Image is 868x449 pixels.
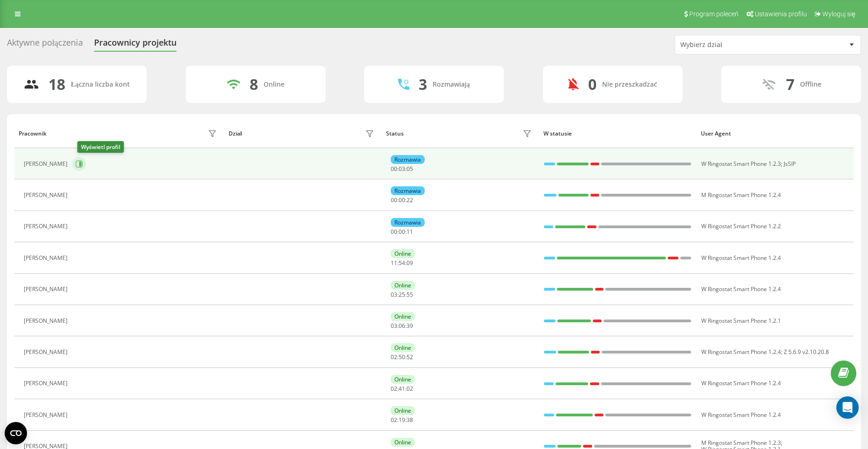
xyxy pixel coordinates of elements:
div: : : [391,417,413,423]
div: Rozmawiają [433,81,470,88]
span: 00 [391,228,397,236]
span: 39 [407,322,413,330]
div: [PERSON_NAME] [24,161,70,167]
span: Ustawienia profilu [755,10,807,18]
div: : : [391,229,413,235]
span: 03 [391,322,397,330]
span: M Ringostat Smart Phone 1.2.4 [701,191,781,199]
span: 11 [391,259,397,267]
span: 02 [391,353,397,361]
span: 50 [399,353,405,361]
span: 54 [399,259,405,267]
div: Online [391,249,415,258]
div: : : [391,386,413,392]
div: : : [391,354,413,361]
span: 03 [391,291,397,299]
div: [PERSON_NAME] [24,380,70,387]
div: Online [391,343,415,352]
span: W Ringostat Smart Phone 1.2.3 [701,160,781,168]
div: 7 [786,75,794,93]
span: 05 [407,165,413,173]
div: : : [391,166,413,172]
div: Offline [800,81,821,88]
div: Wyświetl profil [77,141,124,153]
div: Rozmawia [391,155,425,164]
span: 00 [391,196,397,204]
div: Online [391,375,415,384]
div: Pracownicy projektu [94,38,176,52]
span: W Ringostat Smart Phone 1.2.4 [701,411,781,419]
div: Online [391,312,415,321]
span: M Ringostat Smart Phone 1.2.3 [701,439,781,447]
span: 19 [399,416,405,424]
span: 00 [399,196,405,204]
div: : : [391,292,413,298]
div: User Agent [701,130,849,137]
span: 06 [399,322,405,330]
div: Rozmawia [391,218,425,227]
span: 25 [399,291,405,299]
span: W Ringostat Smart Phone 1.2.4 [701,379,781,387]
span: 00 [391,165,397,173]
div: Online [391,406,415,415]
span: Program poleceń [689,10,739,18]
span: Z 5.6.9 v2.10.20.8 [784,348,829,356]
span: 38 [407,416,413,424]
div: Online [391,281,415,290]
div: [PERSON_NAME] [24,349,70,355]
div: Wybierz dział [680,41,792,49]
div: : : [391,260,413,266]
div: Status [386,130,404,137]
div: Open Intercom Messenger [836,396,859,419]
span: 02 [391,416,397,424]
span: W Ringostat Smart Phone 1.2.1 [701,317,781,325]
div: Rozmawia [391,186,425,195]
div: 0 [588,75,597,93]
div: Nie przeszkadzać [602,81,657,88]
span: 22 [407,196,413,204]
div: [PERSON_NAME] [24,223,70,230]
div: Aktywne połączenia [7,38,83,52]
div: 18 [48,75,65,93]
div: : : [391,197,413,204]
div: 3 [419,75,427,93]
div: : : [391,323,413,329]
div: [PERSON_NAME] [24,192,70,198]
span: 00 [399,228,405,236]
div: W statusie [543,130,692,137]
div: Online [391,438,415,447]
span: 03 [399,165,405,173]
span: 11 [407,228,413,236]
div: Dział [229,130,242,137]
span: W Ringostat Smart Phone 1.2.4 [701,285,781,293]
span: JsSIP [784,160,796,168]
div: [PERSON_NAME] [24,286,70,293]
span: 02 [391,385,397,393]
span: 09 [407,259,413,267]
div: 8 [250,75,258,93]
div: Łączna liczba kont [71,81,129,88]
span: W Ringostat Smart Phone 1.2.2 [701,222,781,230]
span: W Ringostat Smart Phone 1.2.4 [701,254,781,262]
div: [PERSON_NAME] [24,318,70,324]
div: [PERSON_NAME] [24,255,70,261]
span: W Ringostat Smart Phone 1.2.4 [701,348,781,356]
span: 41 [399,385,405,393]
span: Wyloguj się [822,10,855,18]
div: Online [264,81,285,88]
div: [PERSON_NAME] [24,412,70,418]
button: Open CMP widget [5,422,27,444]
div: Pracownik [19,130,47,137]
span: 02 [407,385,413,393]
span: 52 [407,353,413,361]
span: 55 [407,291,413,299]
